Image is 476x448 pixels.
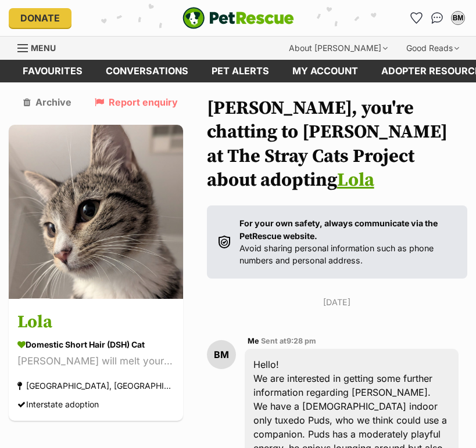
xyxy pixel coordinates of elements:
a: Donate [9,8,71,28]
a: Lola [337,169,374,192]
div: Domestic Short Hair (DSH) Cat [17,338,174,351]
div: BM [452,12,464,24]
a: conversations [94,60,200,82]
img: Lola [9,125,183,299]
img: chat-41dd97257d64d25036548639549fe6c8038ab92f7586957e7f3b1b290dea8141.svg [431,12,443,24]
a: Archive [23,97,71,107]
a: Report enquiry [95,97,178,107]
img: logo-e224e6f780fb5917bec1dbf3a21bbac754714ae5b6737aabdf751b685950b380.svg [182,7,294,29]
p: [DATE] [207,296,467,308]
span: Sent at [261,337,316,345]
h1: [PERSON_NAME], you're chatting to [PERSON_NAME] at The Stray Cats Project about adopting [207,97,467,193]
h3: Lola [17,309,174,335]
div: Good Reads [398,37,467,60]
span: Me [248,337,259,345]
a: PetRescue [182,7,294,29]
a: Favourites [11,60,94,82]
a: Conversations [428,9,446,27]
div: Interstate adoption [17,396,99,412]
a: Menu [17,37,64,57]
ul: Account quick links [407,9,467,27]
span: 9:28 pm [287,337,316,345]
strong: For your own safety, always communicate via the PetRescue website. [239,218,438,240]
button: My account [449,9,467,27]
a: Favourites [407,9,425,27]
a: Pet alerts [200,60,281,82]
div: About [PERSON_NAME] [281,37,396,60]
a: My account [281,60,370,82]
p: Avoid sharing personal information such as phone numbers and personal address. [239,217,456,266]
span: Menu [31,43,56,53]
div: BM [207,340,236,369]
div: [PERSON_NAME] will melt your heart [17,353,174,369]
a: Lola Domestic Short Hair (DSH) Cat [PERSON_NAME] will melt your heart [GEOGRAPHIC_DATA], [GEOGRAP... [9,301,183,421]
div: [GEOGRAPHIC_DATA], [GEOGRAPHIC_DATA] [17,378,174,393]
